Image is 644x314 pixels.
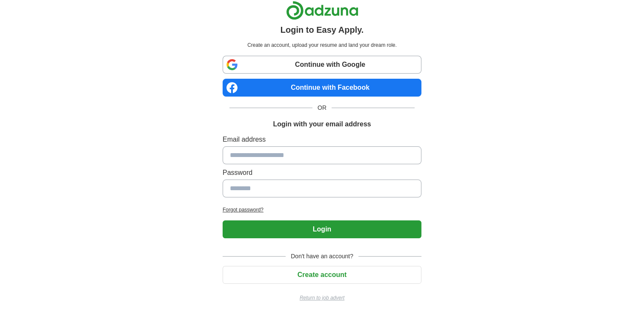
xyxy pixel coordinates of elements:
h1: Login with your email address [273,119,371,129]
img: Adzuna logo [286,1,358,20]
label: Password [223,168,421,178]
button: Create account [223,266,421,284]
a: Forgot password? [223,206,421,214]
button: Login [223,220,421,238]
label: Email address [223,134,421,145]
a: Continue with Google [223,56,421,74]
p: Create an account, upload your resume and land your dream role. [224,41,420,49]
h1: Login to Easy Apply. [280,23,364,36]
a: Return to job advert [223,294,421,302]
span: OR [312,103,332,112]
span: Don't have an account? [286,252,358,261]
a: Create account [223,271,421,278]
a: Continue with Facebook [223,79,421,97]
